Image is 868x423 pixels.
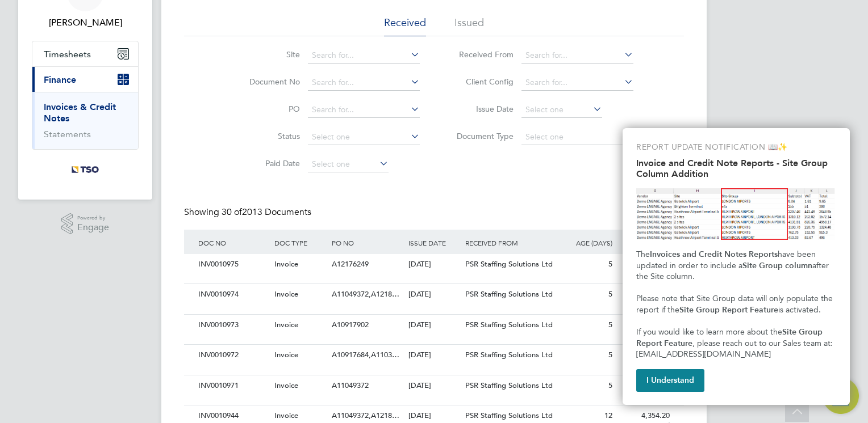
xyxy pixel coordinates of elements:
[679,305,778,315] strong: Site Group Report Feature
[32,16,139,29] span: Deslyn Darbeau
[636,327,782,337] span: If you would like to learn more about the
[608,380,612,390] span: 5
[521,75,633,91] input: Search for...
[406,375,463,396] div: [DATE]
[195,345,272,366] div: INV0010972
[222,206,311,218] span: 2013 Documents
[406,315,463,336] div: [DATE]
[406,284,463,305] div: [DATE]
[448,131,514,141] label: Document Type
[195,375,272,396] div: INV0010971
[615,254,673,284] div: 1,994.70
[274,350,298,359] span: Invoice
[521,48,633,64] input: Search for...
[465,350,553,359] span: PSR Staffing Solutions Ltd
[448,49,514,60] label: Received From
[308,75,420,91] input: Search for...
[608,259,612,269] span: 5
[636,327,825,348] strong: Site Group Report Feature
[465,289,553,299] span: PSR Staffing Solutions Ltd
[636,339,835,359] span: , please reach out to our Sales team at: [EMAIL_ADDRESS][DOMAIN_NAME]
[274,289,298,299] span: Invoice
[332,411,399,420] span: A11049372,A1218…
[618,391,670,400] span: Unpaid
[406,230,463,256] div: ISSUE DATE
[636,158,836,179] h2: Invoice and Credit Note Reports - Site Group Column Addition
[615,345,673,374] div: 14,247.00
[618,269,670,278] span: Unpaid
[521,129,633,145] input: Select one
[44,49,91,60] span: Timesheets
[454,16,484,36] li: Issued
[274,411,298,420] span: Invoice
[44,129,91,139] a: Statements
[308,156,389,172] input: Select one
[235,77,300,87] label: Document No
[308,102,420,118] input: Search for...
[308,129,420,145] input: Select one
[272,230,329,256] div: DOC TYPE
[77,223,109,232] span: Engage
[332,380,369,390] span: A11049372
[332,289,399,299] span: A11049372,A1218…
[274,320,298,329] span: Invoice
[465,380,553,390] span: PSR Staffing Solutions Ltd
[235,131,300,141] label: Status
[332,350,399,359] span: A10917684,A1103…
[618,360,670,369] span: Unpaid
[184,206,314,218] div: Showing
[558,230,615,256] div: AGE (DAYS)
[608,320,612,329] span: 5
[195,254,272,275] div: INV0010975
[462,230,558,256] div: RECEIVED FROM
[44,101,116,124] a: Invoices & Credit Notes
[195,230,272,256] div: DOC NO
[448,104,514,114] label: Issue Date
[615,230,673,256] div: AMOUNT (£)
[636,369,704,392] button: I Understand
[235,49,300,60] label: Site
[274,259,298,269] span: Invoice
[521,102,602,118] input: Select one
[636,249,650,259] span: The
[636,188,836,240] img: Site Group Column in Invoices Report
[32,161,139,179] a: Go to home page
[332,259,369,269] span: A12176249
[332,320,369,329] span: A10917902
[636,142,836,153] p: REPORT UPDATE NOTIFICATION 📖✨
[615,284,673,314] div: 4,354.20
[44,74,76,85] span: Finance
[778,305,821,315] span: is activated.
[235,158,300,168] label: Paid Date
[222,206,242,218] span: 30 of
[406,254,463,275] div: [DATE]
[465,320,553,329] span: PSR Staffing Solutions Ltd
[65,161,105,179] img: tso-uk-logo-retina.png
[650,249,778,259] strong: Invoices and Credit Notes Reports
[608,289,612,299] span: 5
[636,294,835,315] span: Please note that Site Group data will only populate the report if the
[195,315,272,336] div: INV0010973
[608,350,612,359] span: 5
[465,259,553,269] span: PSR Staffing Solutions Ltd
[618,330,670,339] span: Unpaid
[77,213,109,223] span: Powered by
[615,375,673,405] div: 1,980.00
[465,411,553,420] span: PSR Staffing Solutions Ltd
[623,128,850,405] div: Invoice and Credit Note Reports - Site Group Column Addition
[406,345,463,366] div: [DATE]
[742,261,812,270] strong: Site Group column
[195,284,272,305] div: INV0010974
[329,230,405,256] div: PO NO
[618,299,670,308] span: Unpaid
[448,77,514,87] label: Client Config
[308,48,420,64] input: Search for...
[235,104,300,114] label: PO
[615,315,673,344] div: 3,207.60
[636,249,818,270] span: have been updated in order to include a
[274,380,298,390] span: Invoice
[604,411,612,420] span: 12
[384,16,426,36] li: Received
